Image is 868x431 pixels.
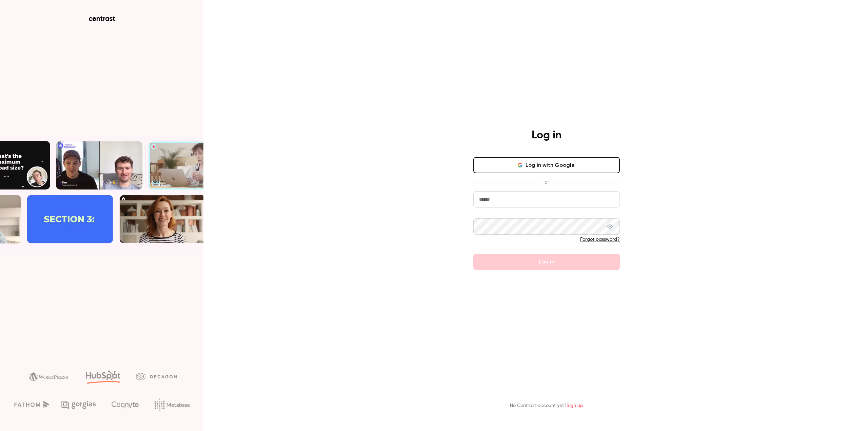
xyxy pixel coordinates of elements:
h4: Log in [532,129,561,142]
span: or [541,179,552,186]
a: Forgot password? [580,237,620,242]
img: decagon [136,373,177,380]
p: No Contrast account yet? [510,402,583,409]
button: Log in with Google [473,157,620,173]
a: Sign up [567,403,583,408]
